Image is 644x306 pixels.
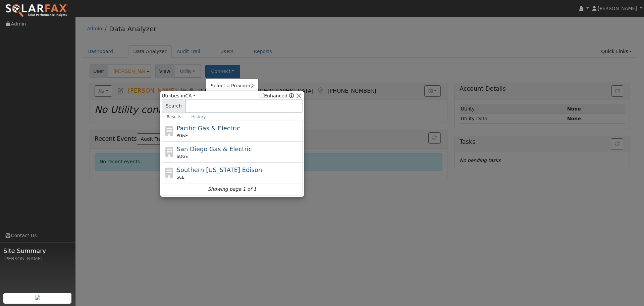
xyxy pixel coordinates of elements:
span: Utilities in [162,92,196,99]
div: [PERSON_NAME] [3,255,72,262]
span: [PERSON_NAME] [598,6,637,11]
span: SDGE [177,154,188,160]
span: San Diego Gas & Electric [177,145,252,152]
span: Site Summary [3,246,72,255]
span: Pacific Gas & Electric [177,125,240,132]
span: Search [162,99,185,113]
input: Enhanced [260,93,264,97]
a: CA [185,93,196,98]
span: Southern [US_STATE] Edison [177,166,262,173]
label: Enhanced [260,92,287,99]
a: Results [162,113,186,121]
a: Enhanced Providers [289,93,294,98]
img: retrieve [35,295,40,300]
span: SCE [177,174,185,180]
img: SolarFax [5,4,68,18]
span: PG&E [177,133,188,139]
a: History [186,113,211,121]
span: Show enhanced providers [260,92,294,99]
i: Showing page 1 of 1 [208,186,256,193]
a: Select a Provider [206,81,258,91]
